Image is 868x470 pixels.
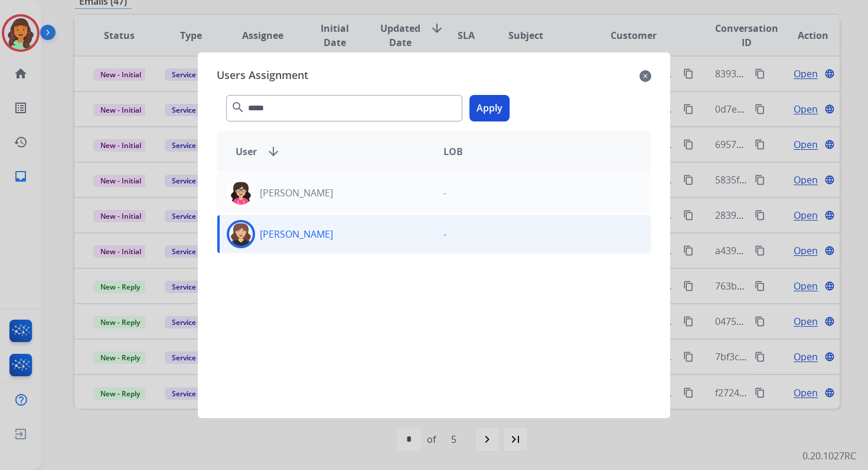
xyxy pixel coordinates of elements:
[443,144,463,159] span: LOB
[266,144,280,159] mat-icon: arrow_downward
[217,67,308,86] span: Users Assignment
[226,144,434,159] div: User
[231,100,245,114] mat-icon: search
[443,186,446,200] p: -
[443,227,446,241] p: -
[639,69,651,83] mat-icon: close
[260,227,333,241] p: [PERSON_NAME]
[260,186,333,200] p: [PERSON_NAME]
[469,95,510,121] button: Apply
